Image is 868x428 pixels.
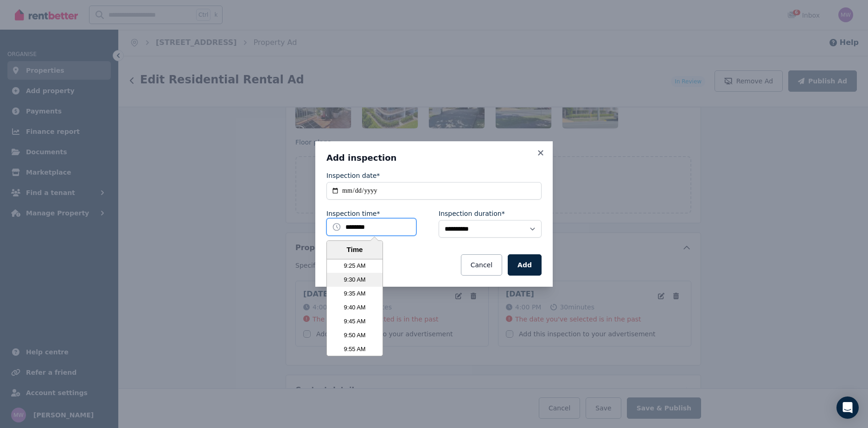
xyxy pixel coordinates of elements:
li: 9:55 AM [327,342,383,356]
li: 9:50 AM [327,328,383,342]
li: 9:40 AM [327,301,383,315]
li: 9:35 AM [327,287,383,301]
h3: Add inspection [326,152,542,164]
ul: Time [327,259,383,356]
label: Inspection duration* [439,209,505,218]
li: 9:45 AM [327,315,383,328]
button: Cancel [461,254,502,276]
div: Open Intercom Messenger [836,397,859,419]
div: Time [329,245,380,255]
li: 9:30 AM [327,273,383,287]
button: Add [508,254,542,276]
label: Inspection time* [326,209,380,218]
label: Inspection date* [326,171,380,180]
li: 9:25 AM [327,259,383,273]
